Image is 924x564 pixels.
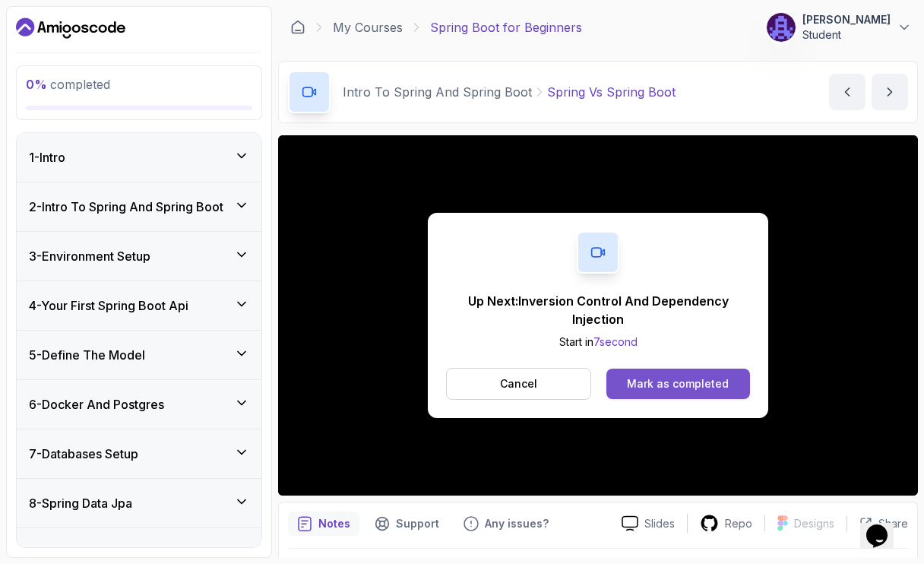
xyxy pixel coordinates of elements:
[872,74,908,110] button: next content
[688,514,764,533] a: Repo
[365,512,448,536] button: Support button
[446,368,591,400] button: Cancel
[17,232,261,280] button: 3-Environment Setup
[802,27,891,43] p: Student
[829,74,865,110] button: previous content
[17,331,261,379] button: 5-Define The Model
[767,13,796,42] img: user profile image
[446,292,750,328] p: Up Next: Inversion Control And Dependency Injection
[333,18,403,36] a: My Courses
[485,516,549,531] p: Any issues?
[802,12,891,27] p: [PERSON_NAME]
[725,516,752,531] p: Repo
[500,376,537,391] p: Cancel
[766,12,912,43] button: user profile image[PERSON_NAME]Student
[547,83,676,101] p: Spring Vs Spring Boot
[290,20,305,35] a: Dashboard
[16,16,125,40] a: Dashboard
[29,445,138,463] h3: 7 - Databases Setup
[343,83,532,101] p: Intro To Spring And Spring Boot
[29,494,132,512] h3: 8 - Spring Data Jpa
[29,148,65,166] h3: 1 - Intro
[593,335,638,348] span: 7 second
[29,247,150,265] h3: 3 - Environment Setup
[430,18,582,36] p: Spring Boot for Beginners
[17,133,261,182] button: 1-Intro
[29,395,164,413] h3: 6 - Docker And Postgres
[846,516,908,531] button: Share
[17,429,261,478] button: 7-Databases Setup
[794,516,834,531] p: Designs
[644,516,675,531] p: Slides
[26,77,47,92] span: 0 %
[17,380,261,429] button: 6-Docker And Postgres
[860,503,909,549] iframe: chat widget
[627,376,729,391] div: Mark as completed
[318,516,350,531] p: Notes
[29,198,223,216] h3: 2 - Intro To Spring And Spring Boot
[29,296,188,315] h3: 4 - Your First Spring Boot Api
[454,512,558,536] button: Feedback button
[396,516,439,531] p: Support
[17,479,261,528] button: 8-Spring Data Jpa
[606,369,750,399] button: Mark as completed
[17,281,261,330] button: 4-Your First Spring Boot Api
[278,135,918,496] iframe: 1 - Spring vs Spring Boot
[288,512,359,536] button: notes button
[29,346,145,364] h3: 5 - Define The Model
[446,334,750,350] p: Start in
[29,543,70,562] h3: 9 - Crud
[609,515,687,531] a: Slides
[26,77,110,92] span: completed
[17,182,261,231] button: 2-Intro To Spring And Spring Boot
